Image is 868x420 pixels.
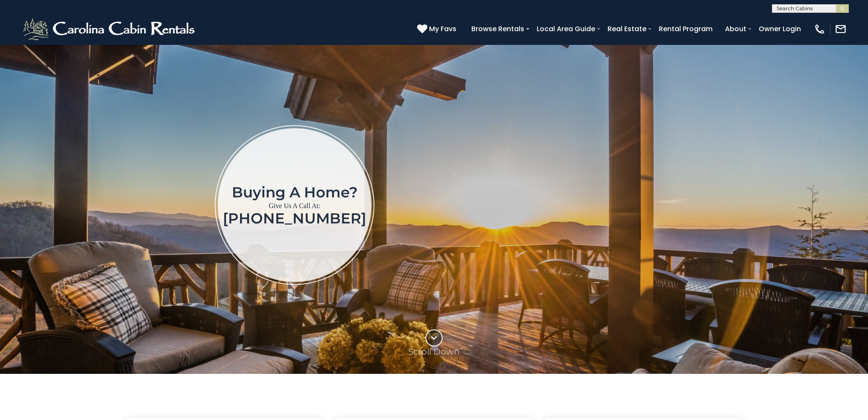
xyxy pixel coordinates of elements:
[429,23,456,34] span: My Favs
[223,209,366,227] a: [PHONE_NUMBER]
[721,21,751,36] a: About
[408,347,460,357] p: Scroll Down
[603,21,651,36] a: Real Estate
[223,200,366,212] p: Give Us A Call At:
[835,23,847,35] img: mail-regular-white.png
[467,21,529,36] a: Browse Rentals
[532,21,599,36] a: Local Area Guide
[814,23,826,35] img: phone-regular-white.png
[512,90,791,320] iframe: New Contact Form
[417,23,459,35] a: My Favs
[655,21,717,36] a: Rental Program
[21,16,199,42] img: White-1-2.png
[754,21,805,36] a: Owner Login
[223,185,366,200] h1: Buying a home?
